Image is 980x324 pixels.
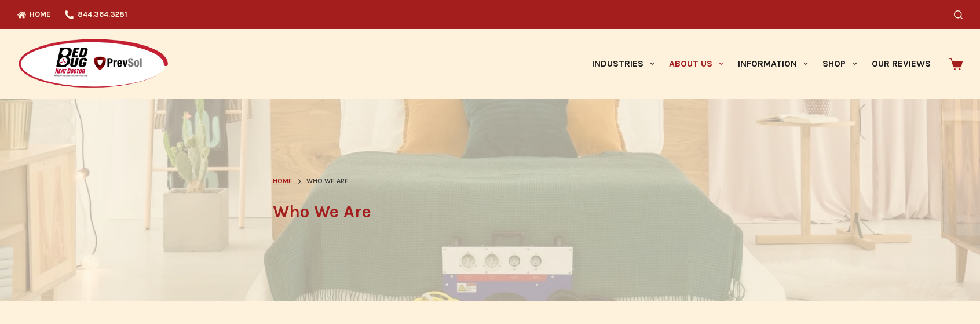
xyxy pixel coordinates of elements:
[273,176,292,187] a: Home
[731,29,816,99] a: Information
[864,29,938,99] a: Our Reviews
[273,199,707,225] h1: Who We Are
[306,176,349,187] span: Who We Are
[954,10,963,19] button: Search
[17,38,169,90] img: Prevsol/Bed Bug Heat Doctor
[816,29,864,99] a: Shop
[661,29,730,99] a: About Us
[584,29,938,99] nav: Primary
[273,177,292,185] span: Home
[584,29,661,99] a: Industries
